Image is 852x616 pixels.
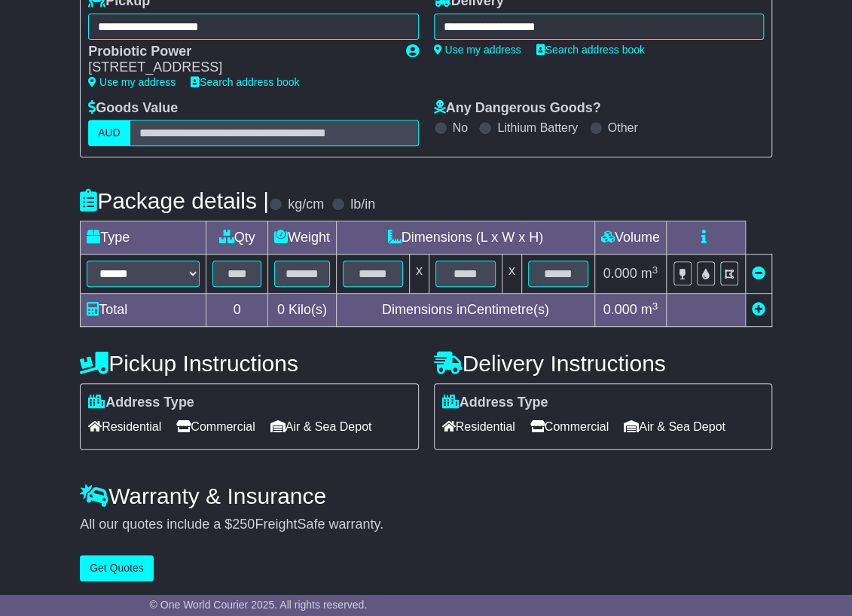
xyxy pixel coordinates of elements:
[530,415,609,438] span: Commercial
[80,483,772,508] h4: Warranty & Insurance
[336,221,594,255] td: Dimensions (L x W x H)
[752,302,765,317] a: Add new item
[652,264,658,276] sup: 3
[652,300,658,312] sup: 3
[88,100,178,117] label: Goods Value
[176,415,255,438] span: Commercial
[277,302,285,317] span: 0
[624,415,725,438] span: Air & Sea Depot
[434,351,772,376] h4: Delivery Instructions
[608,120,638,135] label: Other
[150,599,368,611] span: © One World Courier 2025. All rights reserved.
[270,415,372,438] span: Air & Sea Depot
[191,76,299,88] a: Search address book
[453,120,468,135] label: No
[603,302,637,317] span: 0.000
[641,266,658,281] span: m
[603,266,637,281] span: 0.000
[80,188,269,213] h4: Package details |
[80,555,154,581] button: Get Quotes
[88,395,194,411] label: Address Type
[350,197,375,213] label: lb/in
[594,221,666,255] td: Volume
[80,351,418,376] h4: Pickup Instructions
[206,221,268,255] td: Qty
[268,221,337,255] td: Weight
[88,59,390,76] div: [STREET_ADDRESS]
[81,294,206,327] td: Total
[434,100,601,117] label: Any Dangerous Goods?
[752,266,765,281] a: Remove this item
[434,44,521,56] a: Use my address
[268,294,337,327] td: Kilo(s)
[409,255,429,294] td: x
[88,415,161,438] span: Residential
[88,76,176,88] a: Use my address
[80,517,772,533] div: All our quotes include a $ FreightSafe warranty.
[288,197,324,213] label: kg/cm
[442,415,515,438] span: Residential
[232,517,255,532] span: 250
[641,302,658,317] span: m
[88,120,130,146] label: AUD
[81,221,206,255] td: Type
[497,120,578,135] label: Lithium Battery
[502,255,521,294] td: x
[88,44,390,60] div: Probiotic Power
[536,44,645,56] a: Search address book
[336,294,594,327] td: Dimensions in Centimetre(s)
[442,395,548,411] label: Address Type
[206,294,268,327] td: 0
